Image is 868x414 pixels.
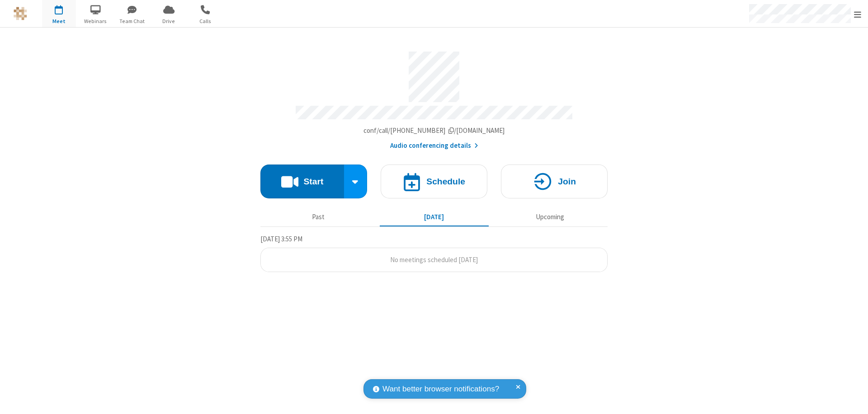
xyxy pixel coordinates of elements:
[495,208,604,226] button: Upcoming
[382,383,499,395] span: Want better browser notifications?
[380,208,489,226] button: [DATE]
[381,165,487,198] button: Schedule
[363,126,505,136] button: Copy my meeting room linkCopy my meeting room link
[152,17,186,25] span: Drive
[189,17,222,25] span: Calls
[260,234,608,273] section: Today's Meetings
[264,208,373,226] button: Past
[79,17,113,25] span: Webinars
[115,17,149,25] span: Team Chat
[303,177,323,186] h4: Start
[260,45,608,151] section: Account details
[260,165,344,198] button: Start
[501,165,608,198] button: Join
[390,141,478,151] button: Audio conferencing details
[14,7,27,20] img: QA Selenium DO NOT DELETE OR CHANGE
[344,165,368,198] div: Start conference options
[845,390,861,408] iframe: Chat
[558,177,576,186] h4: Join
[260,235,302,243] span: [DATE] 3:55 PM
[42,17,76,25] span: Meet
[426,177,465,186] h4: Schedule
[363,126,505,135] span: Copy my meeting room link
[390,255,478,264] span: No meetings scheduled [DATE]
